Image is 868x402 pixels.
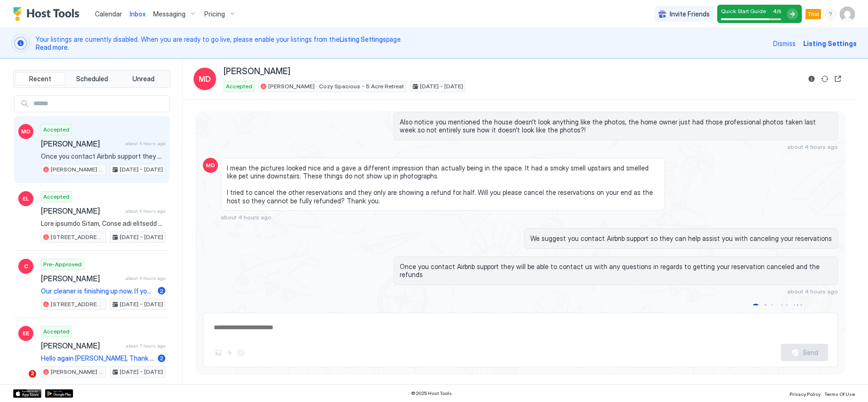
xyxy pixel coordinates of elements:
[13,70,170,88] div: tab-group
[36,35,767,52] span: Your listings are currently disabled. When you are ready to go live, please enable your listings ...
[227,164,659,205] span: I mean the pictures looked nice and a gave a different impression than actually being in the spac...
[125,275,165,281] span: about 4 hours ago
[763,302,827,312] div: Scheduled Messages
[9,370,32,393] iframe: Intercom live chat
[41,354,154,363] span: Hello again [PERSON_NAME], Thank you for staying with us! If you haven’t already, we’d greatly ap...
[23,194,29,203] span: EL
[790,391,821,397] span: Privacy Policy
[29,75,51,83] span: Recent
[21,127,31,136] span: MD
[160,355,163,362] span: 2
[13,389,41,398] a: App Store
[160,287,163,294] span: 2
[51,165,104,174] span: [PERSON_NAME] · Cozy Spacious - 5 Acre Retreat
[126,343,165,349] span: about 7 hours ago
[221,214,271,221] span: about 4 hours ago
[420,82,463,91] span: [DATE] - [DATE]
[400,263,832,279] span: Once you contact Airbnb support they will be able to contact us with any questions in regards to ...
[781,344,828,361] button: Send
[807,10,819,18] span: Trial
[41,219,165,228] span: Lore ipsumdo Sitam, Conse adi elitsedd eiusm tem inc utla etdolore! Ma aliq eni’ad minimv qu nost...
[51,233,104,241] span: [STREET_ADDRESS] · - Cozy Cabin Getaway -
[840,7,855,22] div: User profile
[24,262,28,271] span: C
[340,35,386,43] a: Listing Settings
[43,327,70,336] span: Accepted
[43,125,70,134] span: Accepted
[400,118,832,134] span: Also notice you mentioned the house doesn't look anything like the photos, the home owner just ha...
[806,73,817,85] button: Reservation information
[125,208,165,214] span: about 4 hours ago
[787,288,838,295] span: about 4 hours ago
[67,72,117,85] button: Scheduled
[199,73,211,85] span: MD
[787,143,838,150] span: about 4 hours ago
[13,7,84,21] a: Host Tools Logo
[226,82,252,91] span: Accepted
[120,165,163,174] span: [DATE] - [DATE]
[36,43,69,51] a: Read more.
[76,75,108,83] span: Scheduled
[45,389,73,398] a: Google Play Store
[832,73,844,85] button: Open reservation
[43,260,82,269] span: Pre-Approved
[120,300,163,309] span: [DATE] - [DATE]
[790,388,821,398] a: Privacy Policy
[132,75,155,83] span: Unread
[130,9,146,19] a: Inbox
[670,10,710,18] span: Invite Friends
[824,388,855,398] a: Terms Of Use
[95,9,122,19] a: Calendar
[204,10,225,18] span: Pricing
[41,341,122,350] span: [PERSON_NAME]
[803,348,818,357] div: Send
[41,274,122,283] span: [PERSON_NAME]
[43,193,70,201] span: Accepted
[411,390,452,396] span: © 2025 Host Tools
[41,152,165,161] span: Once you contact Airbnb support they will be able to contact us with any questions in regards to ...
[125,140,165,147] span: about 4 hours ago
[41,287,154,295] span: Our cleaner is finishing up now. If you are still interested please go ahead and accept the approval
[721,8,766,15] span: Quick Start Guide
[530,234,832,243] span: We suggest you contact Airbnb support so they can help assist you with canceling your reservations
[819,73,830,85] button: Sync reservation
[51,368,104,376] span: [PERSON_NAME] · Cozy Spacious - 5 Acre Retreat
[777,8,781,15] span: / 5
[268,82,404,91] span: [PERSON_NAME] · Cozy Spacious - 5 Acre Retreat
[51,300,104,309] span: [STREET_ADDRESS] · Historic Brick Cottage w/LV 2 EV Charger!
[206,161,215,170] span: MD
[224,66,290,77] span: [PERSON_NAME]
[41,139,122,148] span: [PERSON_NAME]
[95,10,122,18] span: Calendar
[773,8,777,15] span: 4
[803,39,857,48] div: Listing Settings
[29,370,36,378] span: 2
[130,10,146,18] span: Inbox
[825,8,836,20] div: menu
[824,391,855,397] span: Terms Of Use
[15,72,65,85] button: Recent
[120,368,163,376] span: [DATE] - [DATE]
[41,206,122,216] span: [PERSON_NAME]
[153,10,186,18] span: Messaging
[30,96,169,112] input: Input Field
[751,301,838,314] button: Scheduled Messages
[120,233,163,241] span: [DATE] - [DATE]
[773,39,796,48] div: Dismiss
[23,329,29,338] span: EE
[118,72,168,85] button: Unread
